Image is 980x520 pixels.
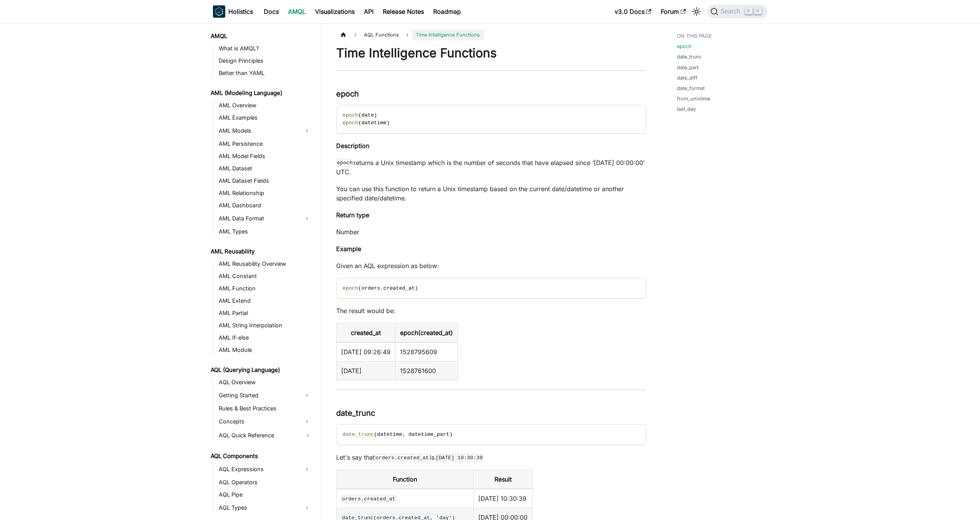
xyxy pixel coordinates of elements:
a: AML Dataset Fields [216,175,314,186]
span: AQL Functions [360,29,403,40]
code: [DATE] 10:30:39 [434,454,484,462]
a: AMQL [283,5,310,18]
a: Roadmap [429,5,466,18]
button: Search (Command+K) [707,5,767,18]
span: ( [358,285,361,291]
p: You can use this function to return a Unix timestamp based on the current date/datetime or anothe... [336,184,646,203]
span: Time Intelligence Functions [412,29,484,40]
th: created_at [336,323,395,343]
a: Home page [336,29,351,40]
span: datetime [361,120,386,126]
a: AML Persistence [216,138,314,149]
button: Expand sidebar category 'Getting Started' [300,389,314,402]
span: ) [449,432,452,437]
a: AML Data Format [216,212,300,225]
p: Let's say that is [336,453,646,462]
button: Expand sidebar category 'AQL Expressions' [300,463,314,475]
a: API [359,5,378,18]
a: v3.0 Docs [610,5,656,18]
a: Concepts [216,415,300,428]
a: AML Constant [216,271,314,282]
span: epoch [343,112,358,118]
td: [DATE] 10:30:39 [474,489,533,508]
a: AML Function [216,283,314,294]
a: AMQL [208,31,314,42]
span: ) [374,112,377,118]
span: ( [358,120,361,126]
button: Switch between dark and light mode (currently light mode) [690,5,703,18]
a: HolisticsHolistics [213,5,253,18]
span: orders [361,285,380,291]
a: date_format [677,85,705,92]
span: epoch [343,285,358,291]
a: AML Reusability [208,246,314,257]
td: [DATE] [336,362,395,380]
span: date_trunc [343,432,374,437]
a: Docs [259,5,283,18]
span: epoch [343,120,358,126]
a: AML Reusability Overview [216,258,314,269]
span: datetime_part [409,432,449,437]
button: Expand sidebar category 'AML Data Format' [300,212,314,225]
a: Getting Started [216,389,300,402]
th: Result [474,470,533,489]
button: Expand sidebar category 'Concepts' [300,415,314,428]
a: AML Models [216,125,300,137]
span: Search [718,8,745,15]
a: AML String Interpolation [216,320,314,331]
a: AQL Expressions [216,463,300,475]
a: AQL (Querying Language) [208,365,314,375]
a: date_diff [677,74,697,82]
h3: date_trunc [336,408,646,418]
a: AML Dataset [216,163,314,174]
span: ( [374,432,377,437]
strong: Example [336,245,361,253]
a: AML If-else [216,332,314,343]
kbd: K [754,8,762,15]
a: date_part [677,64,699,71]
a: AML Dashboard [216,200,314,211]
button: Expand sidebar category 'AML Models' [300,125,314,137]
code: orders.created_at [341,495,397,503]
img: Holistics [213,5,225,18]
a: AML Examples [216,112,314,123]
a: AQL Components [208,451,314,462]
a: Release Notes [378,5,429,18]
h1: Time Intelligence Functions [336,45,646,61]
a: AML Types [216,226,314,237]
a: AML Model Fields [216,151,314,162]
a: AQL Pipe [216,489,314,500]
a: AML Overview [216,100,314,111]
button: Expand sidebar category 'AQL Types' [300,502,314,514]
span: datetime [377,432,402,437]
code: epoch [336,159,354,167]
th: Function [336,470,474,489]
a: Forum [656,5,690,18]
p: Given an AQL expression as below: [336,261,646,270]
a: AQL Types [216,502,300,514]
h3: epoch [336,89,646,99]
nav: Docs sidebar [205,23,321,520]
a: from_unixtime [677,95,710,102]
b: Holistics [228,7,253,16]
nav: Breadcrumbs [336,29,646,40]
a: AML Partial [216,308,314,318]
a: Design Principles [216,55,314,66]
td: [DATE] 09:26:49 [336,342,395,362]
span: ) [415,285,418,291]
td: 1528795609 [395,342,457,362]
strong: Description [336,142,369,150]
p: returns a Unix timestamp which is the number of seconds that have elapsed since ‘[DATE] 00:00:00’... [336,158,646,177]
span: ( [358,112,361,118]
th: epoch(created_at) [395,323,457,343]
a: last_day [677,105,696,113]
a: AQL Quick Reference [216,429,314,442]
a: AML Module [216,345,314,355]
a: AML Extend [216,295,314,306]
a: Rules & Best Practices [216,403,314,414]
span: date [361,112,374,118]
a: date_trunc [677,53,702,60]
a: What is AMQL? [216,43,314,54]
span: , [402,432,405,437]
kbd: ⌘ [745,8,752,15]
